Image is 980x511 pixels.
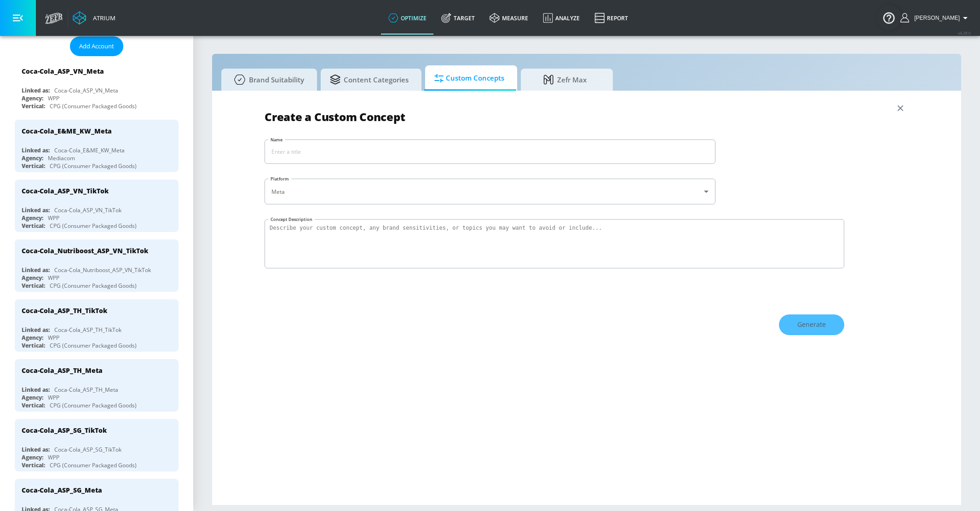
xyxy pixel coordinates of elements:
a: optimize [381,1,434,35]
span: Custom Concepts [434,67,504,89]
div: Vertical: [22,162,45,170]
a: Target [434,1,482,35]
h1: Create a Custom Concept [265,109,909,125]
div: CPG (Consumer Packaged Goods) [50,102,137,110]
div: WPP [48,394,59,401]
div: WPP [48,94,59,102]
div: Linked as: [22,326,50,334]
div: Coca-Cola_ASP_TH_TikTok [54,326,121,334]
div: Coca-Cola_E&ME_KW_MetaLinked as:Coca-Cola_E&ME_KW_MetaAgency:MediacomVertical:CPG (Consumer Packa... [15,120,179,172]
span: v 4.28.0 [958,30,971,35]
div: CPG (Consumer Packaged Goods) [50,162,137,170]
div: CPG (Consumer Packaged Goods) [50,342,137,349]
div: Linked as: [22,206,50,214]
div: Coca-Cola_ASP_VN_Meta [22,67,104,75]
div: WPP [48,334,59,342]
div: Agency: [22,94,43,102]
div: Coca-Cola_ASP_VN_TikTokLinked as:Coca-Cola_ASP_VN_TikTokAgency:WPPVertical:CPG (Consumer Packaged... [15,180,179,232]
div: CPG (Consumer Packaged Goods) [50,461,137,469]
div: Vertical: [22,401,45,409]
input: Enter a title [265,140,715,163]
div: Agency: [22,274,43,282]
div: Coca-Cola_ASP_VN_MetaLinked as:Coca-Cola_ASP_VN_MetaAgency:WPPVertical:CPG (Consumer Packaged Goods) [15,60,179,112]
span: Zefr Max [530,69,600,91]
div: Coca-Cola_ASP_SG_TikTokLinked as:Coca-Cola_ASP_SG_TikTokAgency:WPPVertical:CPG (Consumer Packaged... [15,419,179,471]
div: CPG (Consumer Packaged Goods) [50,282,137,290]
span: Add Account [79,41,114,52]
div: Agency: [22,334,43,342]
div: WPP [48,453,59,461]
div: CPG (Consumer Packaged Goods) [50,401,137,409]
span: Brand Suitability [231,69,304,91]
a: Analyze [536,1,587,35]
div: Linked as: [22,446,50,453]
div: Coca-Cola_ASP_VN_TikTok [22,186,109,195]
div: Agency: [22,154,43,162]
a: measure [482,1,536,35]
div: WPP [48,214,59,222]
div: Agency: [22,453,43,461]
div: Coca-Cola_ASP_SG_TikTok [54,446,121,453]
div: Coca-Cola_Nutriboost_ASP_VN_TikTok [22,246,148,255]
div: Coca-Cola_ASP_TH_TikTokLinked as:Coca-Cola_ASP_TH_TikTokAgency:WPPVertical:CPG (Consumer Packaged... [15,299,179,352]
label: Platform [268,177,291,181]
button: [PERSON_NAME] [900,12,971,23]
div: Vertical: [22,461,45,469]
div: Coca-Cola_ASP_TH_MetaLinked as:Coca-Cola_ASP_TH_MetaAgency:WPPVertical:CPG (Consumer Packaged Goods) [15,359,179,412]
div: WPP [48,274,59,282]
div: Linked as: [22,266,50,274]
button: Open Resource Center [876,5,902,30]
div: Coca-Cola_ASP_VN_Meta [54,87,118,94]
div: Coca-Cola_E&ME_KW_Meta [22,127,112,135]
span: login as: veronica.hernandez@zefr.com [911,15,960,21]
div: CPG (Consumer Packaged Goods) [50,222,137,230]
div: Coca-Cola_ASP_TH_TikTok [22,306,107,315]
div: Coca-Cola_ASP_TH_Meta [22,366,103,375]
div: Coca-Cola_ASP_TH_Meta [54,386,118,394]
button: Add Account [70,36,123,56]
a: Report [587,1,635,35]
span: Content Categories [330,69,409,91]
div: Meta [265,179,715,204]
div: Vertical: [22,282,45,290]
div: Agency: [22,394,43,401]
div: Coca-Cola_ASP_SG_Meta [22,486,102,494]
div: Coca-Cola_ASP_VN_TikTok [54,206,121,214]
div: Vertical: [22,342,45,349]
label: Name [268,138,285,142]
div: Coca-Cola_E&ME_KW_Meta [54,146,125,154]
a: Atrium [73,11,115,25]
div: Coca-Cola_Nutriboost_ASP_VN_TikTok [54,266,151,274]
div: Mediacom [48,154,75,162]
div: Linked as: [22,87,50,94]
div: Vertical: [22,222,45,230]
div: Linked as: [22,146,50,154]
div: Linked as: [22,386,50,394]
div: Coca-Cola_ASP_SG_TikTok [22,426,107,435]
div: Agency: [22,214,43,222]
label: Concept Description [268,217,315,221]
div: Coca-Cola_Nutriboost_ASP_VN_TikTokLinked as:Coca-Cola_Nutriboost_ASP_VN_TikTokAgency:WPPVertical:... [15,239,179,292]
div: Vertical: [22,102,45,110]
div: Atrium [89,14,115,22]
